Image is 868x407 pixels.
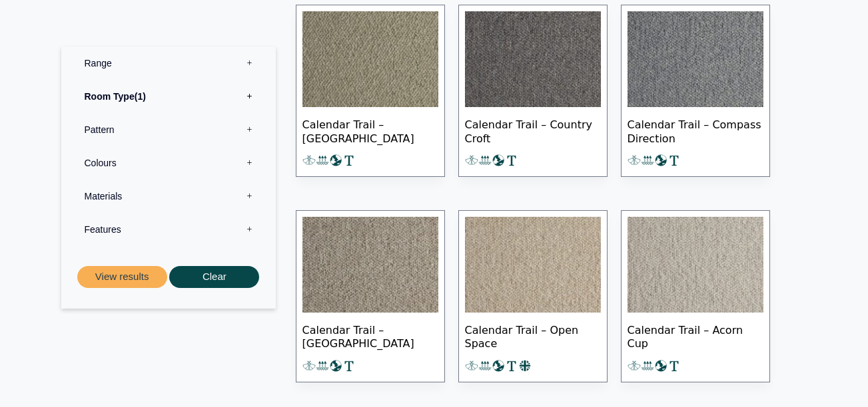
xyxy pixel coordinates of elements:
[71,213,266,246] label: Features
[458,5,608,177] a: Calendar Trail – Country Croft
[77,266,167,288] button: View results
[628,107,763,154] span: Calendar Trail – Compass Direction
[302,313,438,359] span: Calendar Trail – [GEOGRAPHIC_DATA]
[71,146,266,180] label: Colours
[71,180,266,213] label: Materials
[465,107,601,154] span: Calendar Trail – Country Croft
[296,5,445,177] a: Calendar Trail – [GEOGRAPHIC_DATA]
[302,107,438,154] span: Calendar Trail – [GEOGRAPHIC_DATA]
[621,5,770,177] a: Calendar Trail – Compass Direction
[169,266,259,288] button: Clear
[296,210,445,382] a: Calendar Trail – [GEOGRAPHIC_DATA]
[465,313,601,359] span: Calendar Trail – Open Space
[71,113,266,146] label: Pattern
[71,80,266,113] label: Room Type
[458,210,608,382] a: Calendar Trail – Open Space
[628,313,763,359] span: Calendar Trail – Acorn Cup
[135,91,146,102] span: 1
[621,210,770,382] a: Calendar Trail – Acorn Cup
[71,47,266,80] label: Range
